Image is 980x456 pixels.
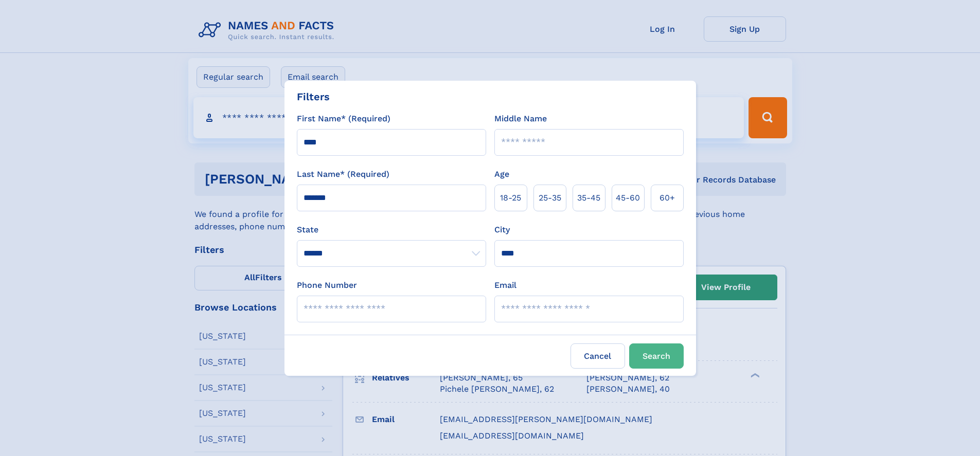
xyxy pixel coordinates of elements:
[297,279,357,291] label: Phone Number
[571,343,625,369] label: Cancel
[494,224,510,236] label: City
[577,192,600,204] span: 35‑45
[494,168,509,180] label: Age
[629,343,684,369] button: Search
[660,192,675,204] span: 60+
[494,113,547,125] label: Middle Name
[494,279,516,291] label: Email
[539,192,561,204] span: 25‑35
[500,192,521,204] span: 18‑25
[616,192,640,204] span: 45‑60
[297,113,390,125] label: First Name* (Required)
[297,168,389,180] label: Last Name* (Required)
[297,89,330,104] div: Filters
[297,224,486,236] label: State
